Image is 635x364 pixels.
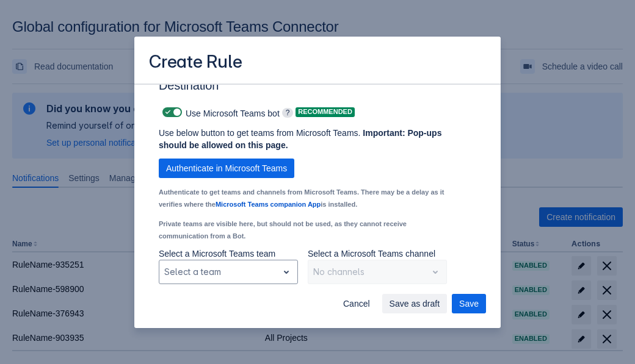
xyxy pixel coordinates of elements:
[159,127,447,151] p: Use below button to get teams from Microsoft Teams.
[308,248,447,260] p: Select a Microsoft Teams channel
[282,108,294,118] span: ?
[149,51,242,75] h3: Create Rule
[452,294,486,313] button: Save
[343,294,370,313] span: Cancel
[159,220,407,240] small: Private teams are visible here, but should not be used, as they cannot receive communication from...
[382,294,448,313] button: Save as draft
[159,248,298,260] p: Select a Microsoft Teams team
[390,294,440,313] span: Save as draft
[159,104,280,121] div: Use Microsoft Teams bot
[159,188,444,208] small: Authenticate to get teams and channels from Microsoft Teams. There may be a delay as it verifies ...
[336,294,377,313] button: Cancel
[159,78,466,98] h3: Destination
[216,201,321,208] a: Microsoft Teams companion App
[159,159,294,178] button: Authenticate in Microsoft Teams
[166,159,287,178] span: Authenticate in Microsoft Teams
[134,84,501,285] div: Scrollable content
[279,265,294,279] span: open
[459,294,479,313] span: Save
[296,109,355,115] span: Recommended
